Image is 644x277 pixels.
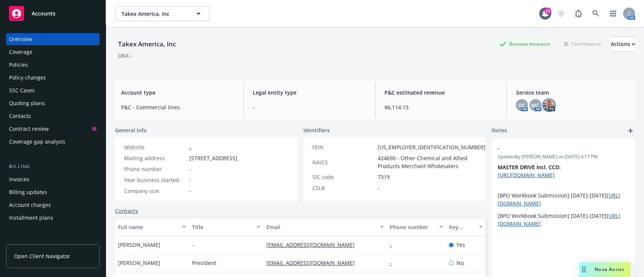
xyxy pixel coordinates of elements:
[9,173,29,185] div: Invoices
[303,126,330,134] span: Identifiers
[115,6,209,21] button: Takex America, Inc
[266,241,361,248] a: [EMAIL_ADDRESS][DOMAIN_NAME]
[124,143,186,151] div: Website
[121,10,187,18] span: Takex America, Inc
[118,52,132,60] div: DBA: -
[446,218,486,236] button: Key contact
[626,126,635,135] a: add
[9,123,49,135] div: Contract review
[6,173,100,185] a: Invoices
[390,241,398,248] a: -
[498,153,629,160] span: Updated by [PERSON_NAME] on [DATE] 4:17 PM
[449,223,474,231] div: Key contact
[6,3,100,24] a: Accounts
[9,186,47,198] div: Billing updates
[192,259,216,267] span: President
[124,176,186,184] div: Year business started
[378,154,486,170] span: 424690 - Other Chemical and Allied Products Merchant Wholesalers
[266,223,375,231] div: Email
[32,11,55,17] span: Accounts
[6,33,100,45] a: Overview
[9,199,51,211] div: Account charges
[124,165,186,173] div: Phone number
[378,143,486,151] span: [US_EMPLOYER_IDENTIFICATION_NUMBER]
[579,262,589,277] div: Drag to move
[253,103,366,111] span: -
[118,241,160,249] span: [PERSON_NAME]
[189,176,191,184] span: -
[115,207,138,215] a: Contacts
[115,126,147,134] span: General info
[390,223,435,231] div: Phone number
[121,103,234,111] span: P&C - Commercial lines
[312,143,375,151] div: FEIN
[6,46,100,58] a: Coverage
[498,164,561,171] strong: MASTER DRIVE Incl. CCD:
[118,259,160,267] span: [PERSON_NAME]
[115,39,179,49] div: Takex America, Inc
[553,6,569,21] a: Start snowing
[189,144,191,151] a: -
[579,262,630,277] button: Nova Assist
[6,136,100,148] a: Coverage gap analysis
[312,184,375,192] div: CSLB
[6,186,100,198] a: Billing updates
[456,259,464,267] span: No
[571,6,586,21] a: Report a Bug
[456,241,465,249] span: Yes
[384,89,498,96] span: P&C estimated revenue
[312,173,375,181] div: SIC code
[6,59,100,71] a: Policies
[312,158,375,166] div: NAICS
[118,223,178,231] div: Full name
[9,97,45,109] div: Quoting plans
[9,110,31,122] div: Contacts
[266,259,361,266] a: [EMAIL_ADDRESS][DOMAIN_NAME]
[498,144,609,152] span: -
[516,89,629,96] span: Service team
[189,154,237,162] span: [STREET_ADDRESS]
[498,212,629,228] p: [BPO Workbook Submission] [DATE]-[DATE]
[14,252,70,260] span: Open Client Navigator
[115,218,189,236] button: Full name
[9,84,35,96] div: SSC Cases
[6,199,100,211] a: Account charges
[189,187,191,195] span: -
[544,8,551,14] div: 22
[606,6,621,21] a: Switch app
[498,171,555,179] a: [URL][DOMAIN_NAME]
[611,37,635,52] button: Actions
[492,126,507,135] span: Notes
[6,163,100,170] div: Billing
[6,212,100,224] a: Installment plans
[496,39,554,49] div: Business Insurance
[498,191,629,207] p: [BPO Workbook Submission] [DATE]-[DATE]
[492,138,635,234] div: -Updatedby [PERSON_NAME] on [DATE] 4:17 PMMASTER DRIVE Incl. CCD: [URL][DOMAIN_NAME] [BPO Workboo...
[378,173,390,181] span: 7319
[6,72,100,84] a: Policy changes
[192,223,252,231] div: Title
[595,266,624,272] span: Nova Assist
[384,103,498,111] span: $6,114.15
[253,89,366,96] span: Legal entity type
[6,84,100,96] a: SSC Cases
[6,110,100,122] a: Contacts
[121,89,234,96] span: Account type
[9,136,65,148] div: Coverage gap analysis
[263,218,387,236] button: Email
[9,212,53,224] div: Installment plans
[588,6,603,21] a: Search
[6,97,100,109] a: Quoting plans
[390,259,398,266] a: -
[9,46,32,58] div: Coverage
[189,165,191,173] span: -
[9,59,28,71] div: Policies
[124,154,186,162] div: Mailing address
[192,241,194,249] span: -
[124,187,186,195] div: Company size
[9,33,32,45] div: Overview
[560,39,605,49] div: Total Rewards
[531,101,539,109] span: MC
[6,123,100,135] a: Contract review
